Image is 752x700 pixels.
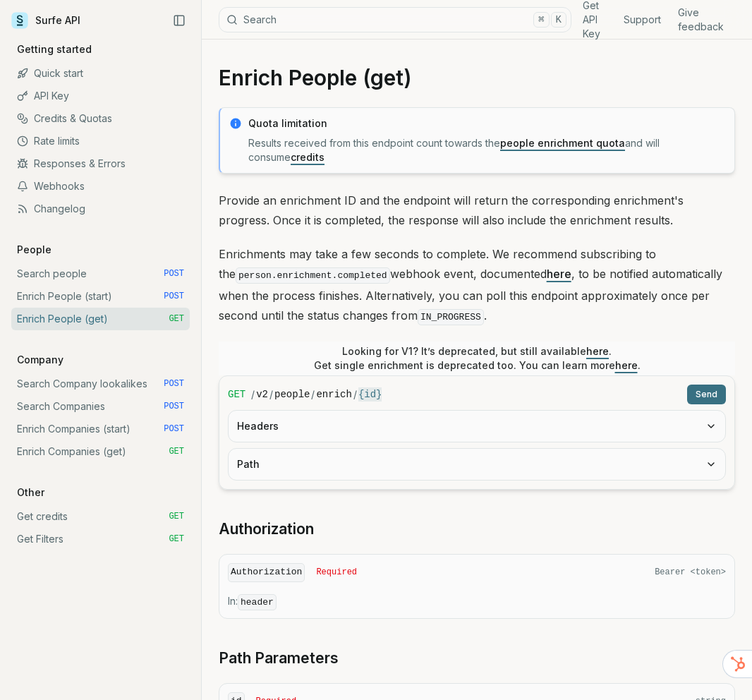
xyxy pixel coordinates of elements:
p: Quota limitation [248,116,726,131]
a: Support [624,13,661,27]
a: Webhooks [11,175,190,198]
p: Company [11,353,69,367]
a: here [547,267,571,281]
a: Search Company lookalikes POST [11,373,190,395]
a: Enrich People (get) GET [11,308,190,330]
span: POST [164,378,184,390]
a: Get credits GET [11,505,190,528]
p: In: [228,594,726,610]
button: Collapse Sidebar [169,10,190,31]
span: POST [164,291,184,302]
span: POST [164,423,184,435]
a: here [586,345,609,357]
a: here [615,359,638,371]
a: Responses & Errors [11,152,190,175]
a: people enrichment quota [500,137,625,149]
button: Send [687,385,726,404]
a: Enrich Companies (get) GET [11,440,190,463]
kbd: ⌘ [533,12,549,28]
p: People [11,243,57,257]
a: Give feedback [678,6,724,34]
a: Changelog [11,198,190,220]
span: POST [164,401,184,412]
code: {id} [358,387,382,402]
a: Enrich People (start) POST [11,285,190,308]
code: v2 [256,387,268,402]
p: Results received from this endpoint count towards the and will consume [248,136,726,164]
a: Quick start [11,62,190,85]
p: Looking for V1? It’s deprecated, but still available . Get single enrichment is deprecated too. Y... [314,344,641,373]
code: person.enrichment.completed [236,267,390,284]
button: Headers [229,411,725,442]
span: GET [169,511,184,522]
kbd: K [551,12,566,28]
span: / [251,387,255,402]
a: credits [291,151,325,163]
a: Authorization [219,519,314,539]
span: Required [316,567,357,578]
span: GET [169,533,184,545]
span: GET [228,387,245,402]
span: / [353,387,357,402]
code: enrich [316,387,351,402]
a: Enrich Companies (start) POST [11,418,190,440]
p: Other [11,485,50,500]
a: Search Companies POST [11,395,190,418]
code: Authorization [228,563,305,582]
span: / [269,387,273,402]
a: Surfe API [11,10,80,31]
span: GET [169,446,184,457]
code: people [274,387,310,402]
h1: Enrich People (get) [219,65,735,90]
code: IN_PROGRESS [418,309,484,325]
a: Rate limits [11,130,190,152]
code: header [238,594,277,610]
button: Path [229,449,725,480]
span: / [311,387,315,402]
a: API Key [11,85,190,107]
p: Getting started [11,42,97,56]
a: Path Parameters [219,648,339,668]
p: Enrichments may take a few seconds to complete. We recommend subscribing to the webhook event, do... [219,244,735,327]
span: GET [169,313,184,325]
span: POST [164,268,184,279]
button: Search⌘K [219,7,571,32]
a: Get Filters GET [11,528,190,550]
a: Search people POST [11,262,190,285]
p: Provide an enrichment ID and the endpoint will return the corresponding enrichment's progress. On... [219,191,735,230]
span: Bearer <token> [655,567,726,578]
a: Credits & Quotas [11,107,190,130]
